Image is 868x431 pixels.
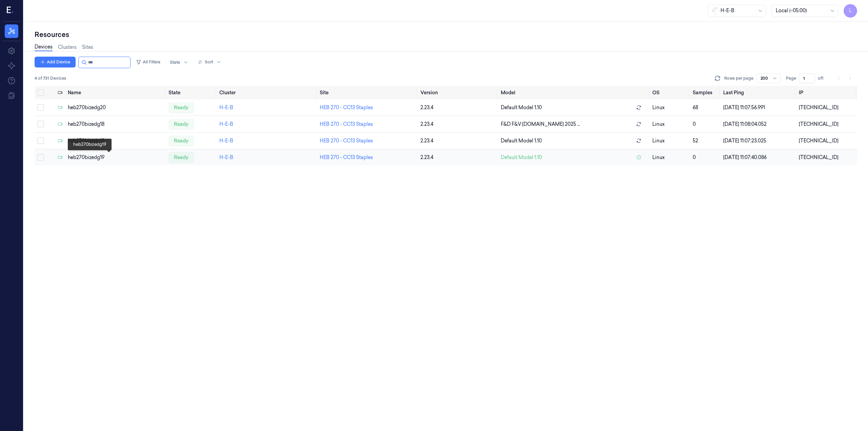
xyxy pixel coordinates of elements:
[844,4,857,18] button: L
[420,121,495,128] div: 2.23.4
[320,104,373,111] a: HEB 270 - CC13 Staples
[501,121,580,128] span: F&D F&V [DOMAIN_NAME] 2025 ...
[169,102,194,113] div: ready
[219,138,233,144] a: H-E-B
[37,121,44,128] button: Select row
[35,57,76,67] button: Add Device
[690,86,721,99] th: Samples
[501,104,542,111] span: Default Model 1.10
[320,154,373,160] a: HEB 270 - CC13 Staples
[420,137,495,144] div: 2.23.4
[68,121,163,128] div: heb270bizedg18
[317,86,418,99] th: Site
[133,57,163,67] button: All Filters
[65,86,166,99] th: Name
[723,137,793,144] div: [DATE] 11:07:23.025
[58,44,77,51] a: Clusters
[799,137,854,144] div: [TECHNICAL_ID]
[652,121,687,128] p: linux
[501,137,542,144] span: Default Model 1.10
[217,86,317,99] th: Cluster
[320,121,373,127] a: HEB 270 - CC13 Staples
[420,154,495,161] div: 2.23.4
[320,138,373,144] a: HEB 270 - CC13 Staples
[37,154,44,161] button: Select row
[799,104,854,111] div: [TECHNICAL_ID]
[420,104,495,111] div: 2.23.4
[723,121,793,128] div: [DATE] 11:08:04.052
[37,104,44,111] button: Select row
[723,154,793,161] div: [DATE] 11:07:40.086
[799,154,854,161] div: [TECHNICAL_ID]
[169,152,194,163] div: ready
[37,89,44,96] button: Select all
[693,137,718,144] div: 52
[724,75,753,81] p: Rows per page
[650,86,690,99] th: OS
[799,121,854,128] div: [TECHNICAL_ID]
[219,121,233,127] a: H-E-B
[501,154,542,161] span: Default Model 1.10
[166,86,216,99] th: State
[219,154,233,160] a: H-E-B
[35,30,857,39] div: Resources
[693,154,718,161] div: 0
[219,104,233,111] a: H-E-B
[169,119,194,130] div: ready
[818,75,829,81] span: of 1
[834,74,854,83] nav: pagination
[693,104,718,111] div: 68
[68,137,163,144] div: heb270bizedg13
[169,135,194,146] div: ready
[35,75,66,81] span: 4 of 731 Devices
[652,104,687,111] p: linux
[721,86,796,99] th: Last Ping
[68,104,163,111] div: heb270bizedg20
[37,137,44,144] button: Select row
[786,75,796,81] span: Page
[35,43,53,51] a: Devices
[652,137,687,144] p: linux
[693,121,718,128] div: 0
[498,86,649,99] th: Model
[68,154,163,161] div: heb270bizedg19
[418,86,498,99] th: Version
[82,44,93,51] a: Sites
[796,86,857,99] th: IP
[652,154,687,161] p: linux
[723,104,793,111] div: [DATE] 11:07:56.991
